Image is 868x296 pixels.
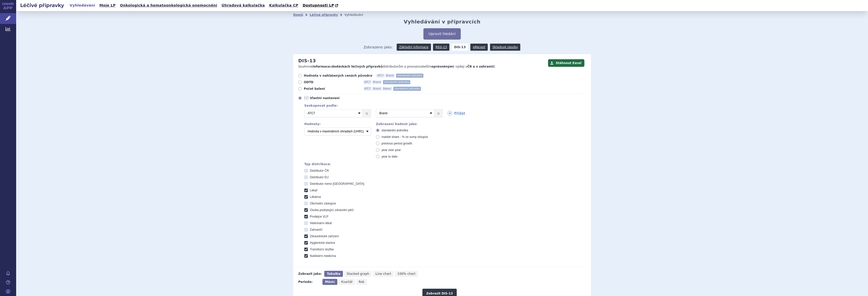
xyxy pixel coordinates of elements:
span: Brand [385,74,395,78]
span: market share - % ze sumy sloupce [382,135,428,139]
h2: DIS-13 [298,58,316,64]
span: previous period growth [382,142,412,145]
span: standardní jednotka [393,87,421,91]
div: Seskupovat podle: [299,104,586,107]
span: Osoba poskytující zdravotní péči [310,208,354,212]
a: Léčivé přípravky [310,13,338,17]
a: Onkologická a hematoonkologická onemocnění [118,2,219,9]
span: ATC7 [363,87,372,91]
div: Hodnoty: [304,122,371,126]
strong: DIS-13 [452,44,468,51]
span: Zahraničí [310,228,322,231]
span: Tabulka [327,272,340,276]
span: standardní jednotka [382,129,408,132]
span: year to date [382,155,397,158]
a: Vyhledávání [68,2,97,9]
strong: ČR a v zahraničí [467,65,495,68]
span: year over year [382,148,401,152]
strong: oprávněným [431,65,453,68]
a: Úhradová kalkulačka [220,2,266,9]
span: Měsíc [325,280,335,284]
span: Prodejce VLP [310,215,328,218]
h2: Vyhledávání v přípravcích [404,19,481,25]
h2: Léčivé přípravky [16,2,68,9]
a: Kalkulačka CP [268,2,300,9]
button: Upravit hledání [423,28,460,40]
li: Vyhledávání [344,11,370,19]
div: Zobrazit jako: [298,271,322,277]
a: × [363,109,371,117]
span: Line chart [375,272,391,276]
a: Skladové zásoby [490,44,520,51]
div: Zobrazení hodnot jako: [376,122,443,126]
span: Stacked graph [347,272,369,276]
span: ATC7 [363,80,372,84]
span: Vlastní nastavení [310,96,365,100]
span: Veterinární lékař [310,221,332,225]
a: Přidat [448,111,465,115]
div: Perioda: [298,279,320,285]
strong: informace [313,65,330,68]
p: Souhrnné o distributorům a provozovatelům k výdeji v . [298,65,546,69]
span: Počet balení [304,87,359,91]
span: Hygienická stanice [310,241,335,245]
span: Balení [382,87,392,91]
span: Distributor ČR [310,169,329,172]
strong: dodávkách léčivých přípravků [332,65,383,68]
span: Zobrazeno jako: [364,44,393,51]
a: REG-13 [433,44,449,51]
span: ATC7 [376,74,385,78]
span: Lékař [310,189,317,192]
span: Nukleární medicína [310,254,336,258]
span: Hodnota v nahlášených cenách původce [304,74,372,78]
span: 100% chart [397,272,415,276]
span: standardní jednotka [383,80,410,84]
span: Kvartál [341,280,352,284]
span: ODTD [304,80,359,84]
span: Brand [372,80,382,84]
span: Distributor mimo [GEOGRAPHIC_DATA] [310,182,364,186]
span: Dostupnosti LP [303,3,334,7]
span: Distributor EU [310,175,329,179]
a: × [435,109,442,117]
button: Stáhnout Excel [548,59,584,67]
span: Zdravotnické zařízení [310,234,339,238]
div: 2 [299,109,586,117]
div: Typ distribuce: [304,162,586,166]
a: Dostupnosti LP [301,2,341,9]
a: Základní informace [397,44,431,51]
span: Rok [359,280,365,284]
span: Brand [372,87,382,91]
span: Lékárna [310,195,321,199]
a: Domů [293,13,303,17]
a: eRecept [470,44,488,51]
span: Transfúzní služba [310,248,334,251]
a: Moje LP [98,2,117,9]
span: standardní jednotka [396,74,423,78]
span: Obchodní zástupce [310,202,336,205]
